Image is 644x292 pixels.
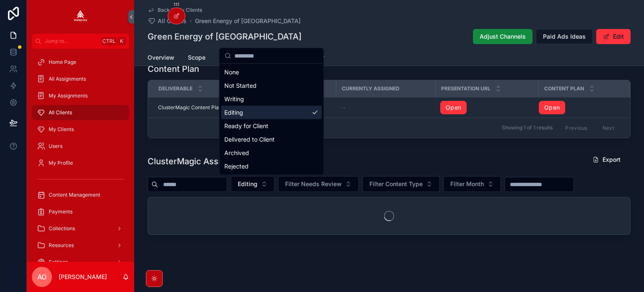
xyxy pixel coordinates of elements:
span: Content Management [49,192,100,198]
a: Open [539,101,565,114]
h1: Green Energy of [GEOGRAPHIC_DATA] [148,31,301,42]
a: My Profile [32,155,129,171]
a: Users [32,139,129,154]
span: Resources [49,242,74,249]
div: scrollable content [27,49,134,262]
a: Open [440,101,533,114]
span: All Assignments [49,76,86,82]
a: Resources [32,238,129,253]
a: Green Energy of [GEOGRAPHIC_DATA] [195,17,301,25]
span: Users [49,143,62,150]
h1: ClusterMagic Assignments [148,155,256,167]
button: Select Button [443,176,501,192]
button: Edit [596,29,631,44]
div: Delivered to Client [221,133,322,146]
a: -- [341,104,430,111]
span: Collections [49,225,75,232]
a: Back to My Clients [148,7,202,13]
span: Ctrl [101,37,117,45]
div: None [221,66,322,79]
span: Overview [148,53,174,62]
span: Paid Ads Ideas [543,32,586,41]
div: Editing [221,106,322,119]
h1: Content Plan [148,63,199,75]
span: -- [341,104,346,111]
div: Archived [221,146,322,160]
span: Jump to... [45,38,98,45]
a: Payments [32,204,129,219]
a: Open [440,101,467,114]
button: Export [586,152,627,167]
span: My Assignments [49,92,88,99]
span: Filter Needs Review [285,180,342,188]
span: My Profile [49,160,73,166]
a: All Clients [32,105,129,120]
span: Adjust Channels [480,32,526,41]
a: Scope [188,50,205,67]
span: Content Plan [544,85,584,92]
span: ClusterMagic Content Plan [158,104,222,111]
span: Presentation URL [441,85,491,92]
a: Collections [32,221,129,236]
span: Showing 1 of 1 results [502,124,553,131]
span: Payments [49,208,73,215]
span: Settings [49,259,68,266]
a: My Assignments [32,88,129,103]
span: Back to My Clients [158,7,202,13]
span: Filter Month [450,180,484,188]
button: Select Button [278,176,359,192]
a: All Clients [148,17,187,25]
button: Paid Ads Ideas [536,29,593,44]
span: Deliverable [158,85,192,92]
span: Editing [238,180,257,188]
img: App logo [74,10,87,24]
a: Home Page [32,55,129,70]
a: Overview [148,50,174,67]
span: AO [37,272,47,282]
span: Filter Content Type [369,180,423,188]
div: Rejected [221,160,322,173]
span: My Clients [49,126,74,133]
a: My Clients [32,122,129,137]
div: Writing [221,92,322,106]
span: All Clients [158,17,187,25]
span: Currently Assigned [342,85,400,92]
button: Select Button [362,176,440,192]
div: Suggestions [219,64,323,175]
a: ClusterMagic Content Plan [158,104,257,111]
div: Not Started [221,79,322,92]
span: Home Page [49,59,76,66]
span: All Clients [49,109,72,116]
a: Settings [32,255,129,270]
button: Adjust Channels [473,29,532,44]
a: All Assignments [32,71,129,87]
button: Select Button [231,176,275,192]
button: Jump to...CtrlK [32,34,129,49]
span: K [118,38,125,45]
a: Content Management [32,187,129,203]
p: [PERSON_NAME] [59,273,107,281]
a: Open [539,101,620,114]
span: Scope [188,53,205,62]
div: Ready for Client [221,119,322,133]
